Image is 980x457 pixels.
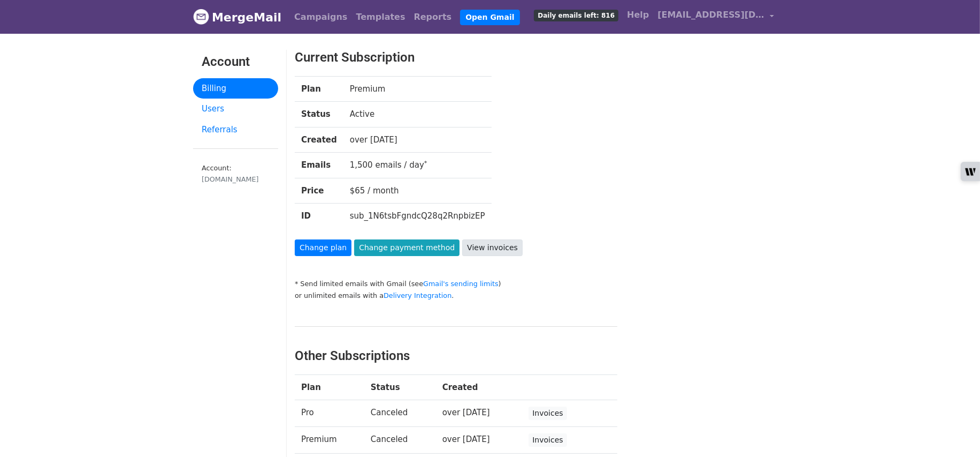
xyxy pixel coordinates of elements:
[354,239,460,256] a: Change payment method
[529,407,566,420] a: Invoices
[529,433,566,447] a: Invoices
[343,153,492,178] td: 1,500 emails / day
[343,76,492,102] td: Premium
[290,6,351,28] a: Campaigns
[423,280,499,288] a: Gmail's sending limits
[657,9,764,21] span: [EMAIL_ADDRESS][DOMAIN_NAME]
[462,239,523,256] a: View invoices
[295,153,343,178] th: Emails
[534,10,618,21] span: Daily emails left: 816
[295,102,343,128] th: Status
[343,178,492,204] td: $65 / month
[202,174,270,184] div: [DOMAIN_NAME]
[193,99,278,119] a: Users
[193,119,278,140] a: Referrals
[295,50,745,65] h3: Current Subscription
[364,374,436,400] th: Status
[295,400,364,427] td: Pro
[295,204,343,229] th: ID
[364,400,436,427] td: Canceled
[295,374,364,400] th: Plan
[436,374,523,400] th: Created
[384,291,451,299] a: Delivery Integration
[530,4,623,26] a: Daily emails left: 816
[295,280,501,300] small: * Send limited emails with Gmail (see ) or unlimited emails with a .
[623,4,653,26] a: Help
[295,348,617,364] h3: Other Subscriptions
[295,127,343,153] th: Created
[193,6,281,28] a: MergeMail
[202,164,270,184] small: Account:
[410,6,456,28] a: Reports
[202,54,270,70] h3: Account
[436,400,523,427] td: over [DATE]
[295,178,343,204] th: Price
[351,6,409,28] a: Templates
[364,427,436,454] td: Canceled
[436,427,523,454] td: over [DATE]
[653,4,778,29] a: [EMAIL_ADDRESS][DOMAIN_NAME]
[295,427,364,454] td: Premium
[343,127,492,153] td: over [DATE]
[460,10,519,25] a: Open Gmail
[295,239,351,256] a: Change plan
[295,76,343,102] th: Plan
[193,78,278,99] a: Billing
[927,406,980,457] iframe: Chat Widget
[343,102,492,128] td: Active
[343,204,492,229] td: sub_1N6tsbFgndcQ28q2RnpbizEP
[193,9,209,25] img: MergeMail logo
